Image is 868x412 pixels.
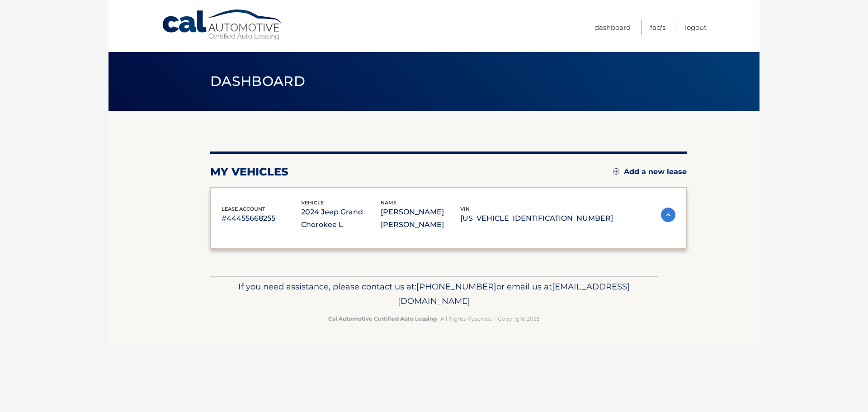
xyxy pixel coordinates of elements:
[613,168,619,175] img: add.svg
[216,279,652,308] p: If you need assistance, please contact us at: or email us at
[613,167,687,176] a: Add a new lease
[460,206,470,212] span: vin
[301,199,324,206] span: vehicle
[222,206,265,212] span: lease account
[460,212,613,225] p: [US_VEHICLE_IDENTIFICATION_NUMBER]
[222,212,301,225] p: #44455668255
[216,314,652,323] p: - All Rights Reserved - Copyright 2025
[210,165,288,179] h2: my vehicles
[381,206,460,231] p: [PERSON_NAME] [PERSON_NAME]
[301,206,381,231] p: 2024 Jeep Grand Cherokee L
[328,315,437,322] strong: Cal Automotive Certified Auto Leasing
[161,9,283,41] a: Cal Automotive
[594,20,631,35] a: Dashboard
[650,20,665,35] a: FAQ's
[210,73,305,90] span: Dashboard
[685,20,707,35] a: Logout
[381,199,396,206] span: name
[661,208,675,222] img: accordion-active.svg
[416,281,496,292] span: [PHONE_NUMBER]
